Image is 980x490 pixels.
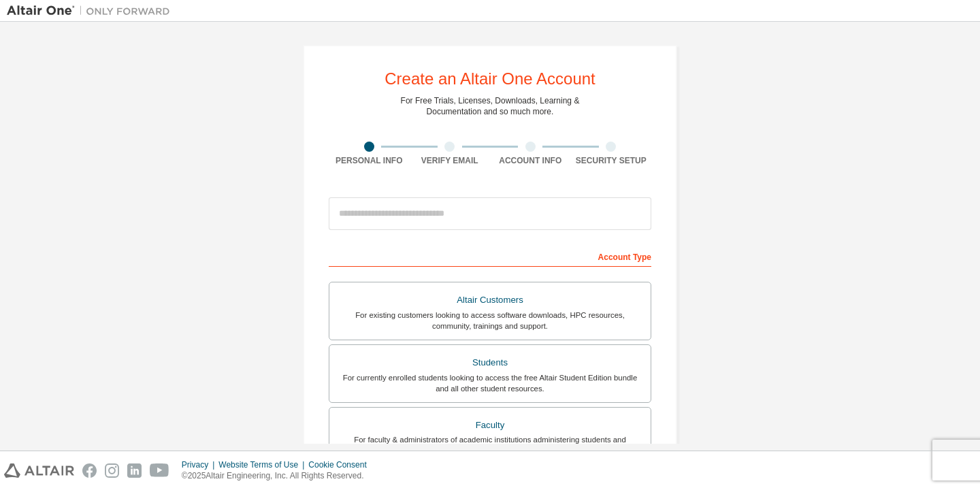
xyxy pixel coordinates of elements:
[401,95,580,117] div: For Free Trials, Licenses, Downloads, Learning & Documentation and so much more.
[338,310,642,331] div: For existing customers looking to access software downloads, HPC resources, community, trainings ...
[218,459,308,470] div: Website Terms of Use
[338,353,642,372] div: Students
[490,155,571,166] div: Account Info
[82,463,97,478] img: facebook.svg
[4,463,74,478] img: altair_logo.svg
[338,372,642,394] div: For currently enrolled students looking to access the free Altair Student Edition bundle and all ...
[338,416,642,435] div: Faculty
[7,4,177,18] img: Altair One
[329,155,410,166] div: Personal Info
[182,470,375,482] p: © 2025 Altair Engineering, Inc. All Rights Reserved.
[338,434,642,456] div: For faculty & administrators of academic institutions administering students and accessing softwa...
[410,155,491,166] div: Verify Email
[105,463,119,478] img: instagram.svg
[571,155,652,166] div: Security Setup
[127,463,142,478] img: linkedin.svg
[329,245,651,267] div: Account Type
[338,291,642,310] div: Altair Customers
[385,71,595,87] div: Create an Altair One Account
[182,459,218,470] div: Privacy
[308,459,374,470] div: Cookie Consent
[150,463,169,478] img: youtube.svg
